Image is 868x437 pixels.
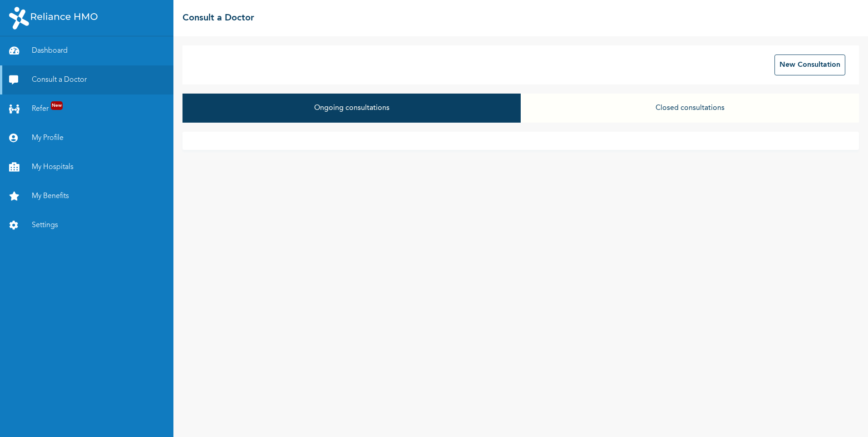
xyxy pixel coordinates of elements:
[774,55,845,75] button: New Consultation
[182,94,521,123] button: Ongoing consultations
[521,94,859,123] button: Closed consultations
[182,11,254,25] h2: Consult a Doctor
[9,7,98,30] img: RelianceHMO's Logo
[51,101,63,110] span: New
